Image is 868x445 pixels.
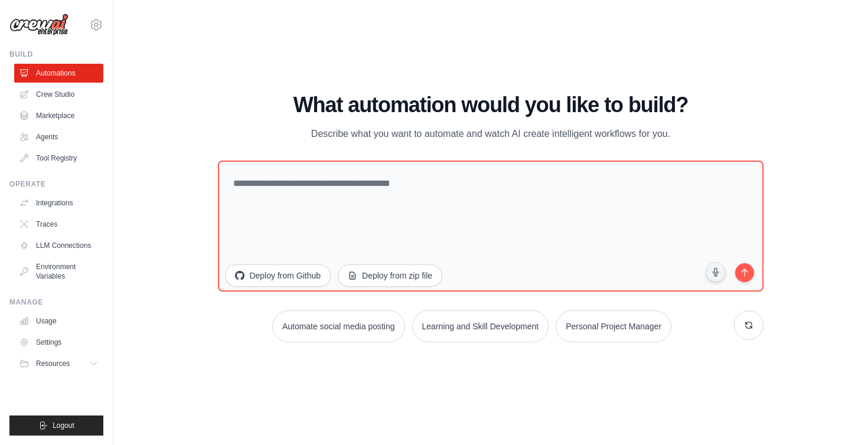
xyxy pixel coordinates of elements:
a: Automations [14,64,103,83]
div: Build [9,50,103,59]
a: Integrations [14,194,103,212]
button: Resources [14,354,103,373]
a: Agents [14,127,103,146]
a: Crew Studio [14,85,103,104]
button: Automate social media posting [272,310,405,342]
button: Learning and Skill Development [412,310,549,342]
h1: What automation would you like to build? [218,93,763,117]
span: Logout [53,421,74,430]
a: Traces [14,215,103,234]
iframe: Chat Widget [809,388,868,445]
button: Deploy from Github [225,264,331,287]
span: Resources [36,359,70,368]
button: Personal Project Manager [556,310,671,342]
div: Manage [9,297,103,307]
a: Marketplace [14,106,103,125]
div: Operate [9,179,103,189]
img: Logo [9,14,68,36]
p: Describe what you want to automate and watch AI create intelligent workflows for you. [292,126,689,142]
button: Deploy from zip file [338,264,442,287]
button: Logout [9,415,103,436]
a: Environment Variables [14,257,103,286]
a: Settings [14,333,103,352]
a: LLM Connections [14,236,103,255]
a: Tool Registry [14,149,103,168]
a: Usage [14,312,103,331]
